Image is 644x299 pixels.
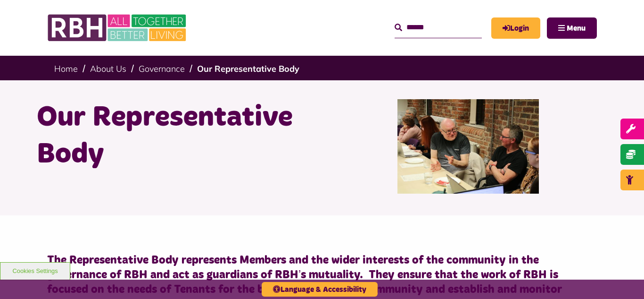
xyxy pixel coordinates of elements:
a: MyRBH [491,17,540,39]
h1: Our Representative Body [37,99,315,173]
iframe: Netcall Web Assistant for live chat [602,256,644,299]
a: About Us [90,63,126,74]
button: Language & Accessibility [262,282,378,297]
a: Our Representative Body [197,63,299,74]
a: Home [54,63,78,74]
span: Menu [567,25,586,32]
a: Governance [139,63,185,74]
img: RBH [47,9,189,46]
img: Rep Body [397,99,539,194]
button: Navigation [547,17,597,39]
input: Search [395,17,482,38]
